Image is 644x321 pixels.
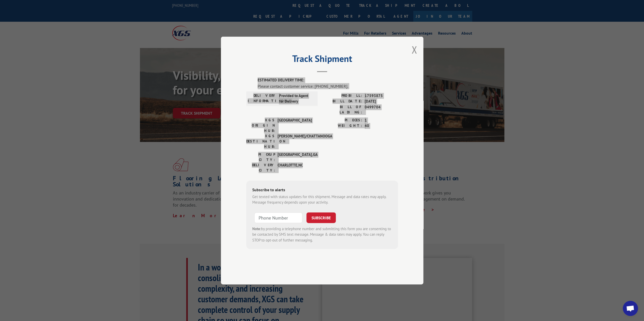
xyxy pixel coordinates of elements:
[322,117,362,123] label: PIECES:
[246,162,275,173] label: DELIVERY CITY:
[246,133,275,149] label: XGS DESTINATION HUB:
[322,104,362,115] label: BILL OF LADING:
[258,83,398,89] div: Please contact customer service: [PHONE_NUMBER].
[365,98,398,104] span: [DATE]
[623,301,638,316] div: Open chat
[246,55,398,65] h2: Track Shipment
[258,77,398,83] label: ESTIMATED DELIVERY TIME:
[277,133,311,149] span: [PERSON_NAME]/CHATTANOOGA
[322,93,362,99] label: PROBILL:
[322,98,362,104] label: BILL DATE:
[365,117,398,123] span: 1
[252,226,261,231] strong: Note:
[322,123,362,129] label: WEIGHT:
[365,93,398,99] span: 17593875
[248,93,276,104] label: DELIVERY INFORMATION:
[365,123,398,129] span: 40
[277,117,311,133] span: [GEOGRAPHIC_DATA]
[254,212,302,223] input: Phone Number
[277,152,311,162] span: [GEOGRAPHIC_DATA] , GA
[365,104,398,115] span: 0499704
[306,212,336,223] button: SUBSCRIBE
[252,187,392,194] div: Subscribe to alerts
[246,152,275,162] label: PICKUP CITY:
[246,117,275,133] label: XGS ORIGIN HUB:
[252,226,392,243] div: by providing a telephone number and submitting this form you are consenting to be contacted by SM...
[411,43,417,56] button: Close modal
[279,93,313,104] span: Provided to Agent for Delivery
[277,162,311,173] span: CHARLOTTE , NC
[252,194,392,205] div: Get texted with status updates for this shipment. Message and data rates may apply. Message frequ...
